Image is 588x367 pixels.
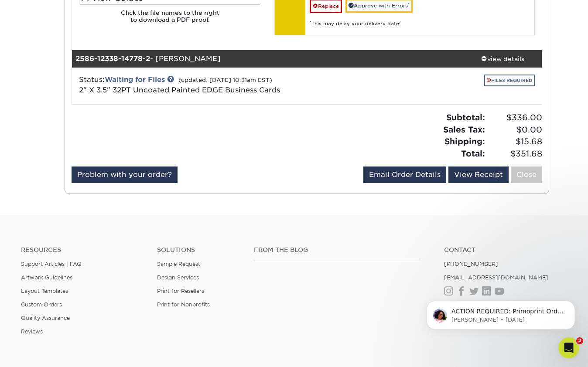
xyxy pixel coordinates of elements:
strong: Total: [461,149,485,158]
h6: Click the file names to the right to download a PDF proof. [79,9,261,31]
a: Close [511,167,542,183]
a: Waiting for Files [105,75,165,84]
span: $15.68 [488,136,542,148]
span: 2 [576,337,583,344]
a: Contact [444,246,567,254]
div: view details [463,54,542,63]
a: Design Services [157,274,199,281]
span: $351.68 [488,148,542,160]
div: Status: [72,75,385,95]
a: 2" X 3.5" 32PT Uncoated Painted EDGE Business Cards [79,86,280,94]
div: This may delay your delivery date! [310,13,530,27]
a: Quality Assurance [21,315,70,321]
span: $336.00 [488,112,542,124]
a: View Receipt [448,167,509,183]
a: [EMAIL_ADDRESS][DOMAIN_NAME] [444,274,548,281]
a: Artwork Guidelines [21,274,72,281]
strong: Sales Tax: [443,125,485,134]
a: Print for Resellers [157,288,204,294]
a: [PHONE_NUMBER] [444,261,498,267]
a: Problem with your order? [72,167,178,183]
iframe: Intercom notifications message [414,282,588,343]
a: Sample Request [157,261,200,267]
a: Support Articles | FAQ [21,261,82,267]
a: FILES REQUIRED [484,75,535,86]
strong: 2586-12338-14778-2 [75,54,150,63]
span: $0.00 [488,124,542,136]
a: Reviews [21,328,43,335]
iframe: Google Customer Reviews [2,340,74,364]
a: Layout Templates [21,288,68,294]
iframe: Intercom live chat [558,337,579,358]
strong: Shipping: [444,136,485,146]
div: - [PERSON_NAME] [72,50,464,68]
a: Custom Orders [21,301,62,308]
h4: From the Blog [254,246,420,254]
strong: Subtotal: [446,112,485,122]
small: (updated: [DATE] 10:31am EST) [178,77,272,83]
h4: Solutions [157,246,241,254]
h4: Resources [21,246,144,254]
a: view details [463,50,542,68]
a: Email Order Details [363,167,446,183]
a: Print for Nonprofits [157,301,210,308]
